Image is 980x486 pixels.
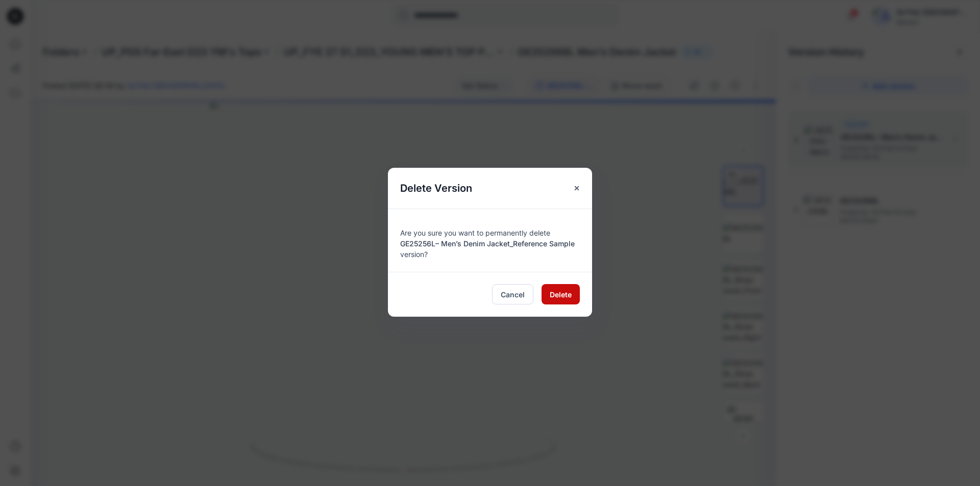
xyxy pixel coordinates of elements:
[388,168,484,209] h5: Delete Version
[542,284,580,304] button: Delete
[568,179,586,197] button: Close
[501,289,525,300] span: Cancel
[492,284,533,304] button: Cancel
[400,239,575,248] span: GE25256L– Men’s Denim Jacket_Reference Sample
[550,289,572,300] span: Delete
[400,221,580,260] div: Are you sure you want to permanently delete version?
